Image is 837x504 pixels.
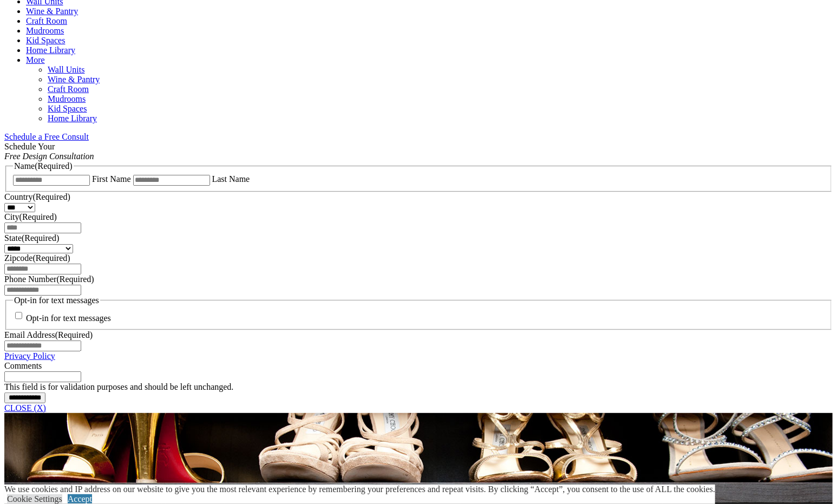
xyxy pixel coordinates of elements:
a: Accept [68,494,92,503]
a: Kid Spaces [48,104,87,113]
a: Privacy Policy [4,351,55,361]
span: (Required) [22,233,59,243]
span: (Required) [32,253,70,263]
label: First Name [92,174,131,184]
div: We use cookies and IP address on our website to give you the most relevant experience by remember... [4,485,715,494]
span: (Required) [56,274,94,284]
a: CLOSE (X) [4,403,46,413]
a: Wine & Pantry [26,6,78,16]
a: Cookie Settings [7,494,62,503]
a: Home Library [26,45,75,55]
a: More menu text will display only on big screen [26,55,45,64]
span: Schedule Your [4,142,94,161]
legend: Name [13,161,74,171]
div: This field is for validation purposes and should be left unchanged. [4,382,833,392]
a: Home Library [48,114,97,123]
label: City [4,212,57,221]
a: Wall Units [48,65,84,74]
legend: Opt-in for text messages [13,296,100,305]
span: (Required) [55,330,93,339]
label: Zipcode [4,253,70,263]
label: Phone Number [4,274,94,284]
label: Opt-in for text messages [26,314,111,323]
label: Country [4,192,70,201]
a: Kid Spaces [26,36,65,45]
label: Last Name [212,174,250,184]
a: Mudrooms [26,26,64,35]
label: State [4,233,59,243]
em: Free Design Consultation [4,152,94,161]
label: Email Address [4,330,93,339]
a: Wine & Pantry [48,75,100,84]
a: Mudrooms [48,94,86,103]
label: Comments [4,361,42,370]
span: (Required) [35,161,72,171]
a: Schedule a Free Consult (opens a dropdown menu) [4,132,89,141]
span: (Required) [19,212,57,221]
a: Craft Room [48,84,89,94]
a: Craft Room [26,16,67,25]
span: (Required) [32,192,70,201]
